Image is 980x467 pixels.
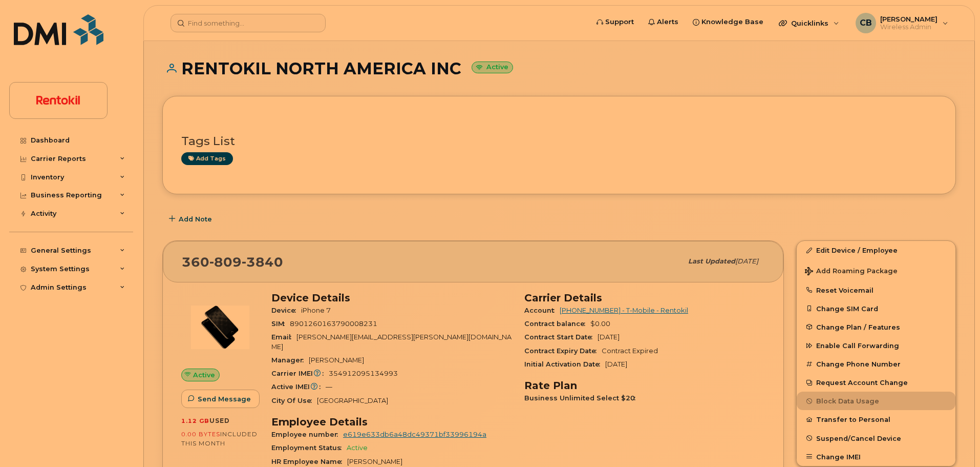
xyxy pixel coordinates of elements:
span: Enable Call Forwarding [816,342,899,350]
span: 0.00 Bytes [181,431,220,438]
button: Add Note [162,210,221,228]
span: [DATE] [735,257,758,265]
button: Change IMEI [797,448,955,466]
a: [PHONE_NUMBER] - T-Mobile - Rentokil [560,307,688,314]
iframe: Messenger Launcher [935,422,972,459]
span: used [209,417,230,424]
span: Account [524,307,560,314]
span: Change Plan / Features [816,323,900,331]
button: Change Phone Number [797,355,955,373]
span: Last updated [688,257,735,265]
span: included this month [181,430,258,447]
span: 8901260163790008231 [290,320,377,328]
button: Send Message [181,390,260,408]
h3: Device Details [271,292,512,304]
button: Block Data Usage [797,392,955,410]
span: [PERSON_NAME] [347,458,402,465]
span: 360 [182,254,283,270]
span: Employment Status [271,444,347,452]
button: Add Roaming Package [797,260,955,281]
span: Active [347,444,368,452]
span: $0.00 [590,320,610,328]
h3: Carrier Details [524,292,765,304]
span: Employee number [271,431,343,438]
span: Business Unlimited Select $20 [524,394,641,402]
span: Contract Expiry Date [524,347,602,355]
button: Change Plan / Features [797,318,955,336]
span: Contract Expired [602,347,658,355]
span: — [326,383,332,391]
span: SIM [271,320,290,328]
span: Add Roaming Package [805,267,898,277]
span: 3840 [242,254,283,270]
span: [GEOGRAPHIC_DATA] [317,397,388,404]
span: Contract balance [524,320,590,328]
h3: Rate Plan [524,379,765,392]
span: Device [271,307,301,314]
span: 1.12 GB [181,417,209,424]
h3: Employee Details [271,416,512,428]
span: Manager [271,356,309,364]
span: iPhone 7 [301,307,331,314]
span: Active IMEI [271,383,326,391]
a: e619e633db6a48dc49371bf33996194a [343,431,486,438]
span: 809 [209,254,242,270]
span: City Of Use [271,397,317,404]
span: [DATE] [598,333,620,341]
h1: RENTOKIL NORTH AMERICA INC [162,59,956,77]
img: image20231002-3703462-p7zgru.jpeg [189,297,251,358]
h3: Tags List [181,135,937,148]
span: Initial Activation Date [524,360,605,368]
span: 354912095134993 [329,370,398,377]
span: HR Employee Name [271,458,347,465]
button: Reset Voicemail [797,281,955,299]
span: Email [271,333,296,341]
button: Enable Call Forwarding [797,336,955,355]
span: Contract Start Date [524,333,598,341]
button: Transfer to Personal [797,410,955,429]
span: Suspend/Cancel Device [816,434,901,442]
button: Suspend/Cancel Device [797,429,955,448]
span: [PERSON_NAME] [309,356,364,364]
span: Carrier IMEI [271,370,329,377]
span: Send Message [198,394,251,404]
span: Active [193,370,215,380]
span: [DATE] [605,360,627,368]
a: Edit Device / Employee [797,241,955,259]
span: Add Note [179,214,212,224]
a: Add tags [181,152,233,165]
small: Active [472,62,513,73]
button: Change SIM Card [797,299,955,318]
span: [PERSON_NAME][EMAIL_ADDRESS][PERSON_NAME][DOMAIN_NAME] [271,333,512,350]
button: Request Account Change [797,373,955,392]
